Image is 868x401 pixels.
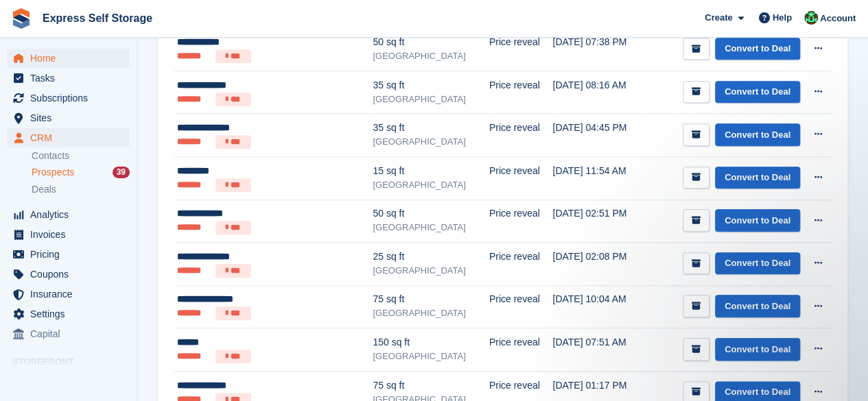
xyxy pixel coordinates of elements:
span: Create [705,11,732,25]
a: menu [7,284,130,304]
div: 35 sq ft [373,78,489,93]
span: Settings [30,304,113,324]
a: Convert to Deal [715,123,800,146]
td: Price reveal [489,71,553,114]
a: menu [7,49,130,68]
a: Convert to Deal [715,38,800,60]
div: [GEOGRAPHIC_DATA] [373,135,489,149]
a: Deals [32,182,130,197]
td: Price reveal [489,28,553,71]
td: [DATE] 07:51 AM [552,328,645,372]
span: Sites [30,108,113,127]
span: Deals [32,183,56,196]
a: menu [7,88,130,108]
td: [DATE] 08:16 AM [552,71,645,114]
span: Help [773,11,792,25]
a: Convert to Deal [715,81,800,104]
a: menu [7,265,130,284]
div: [GEOGRAPHIC_DATA] [373,306,489,320]
div: 75 sq ft [373,292,489,306]
div: [GEOGRAPHIC_DATA] [373,49,489,63]
a: menu [7,304,130,324]
a: Convert to Deal [715,338,800,361]
td: [DATE] 02:51 PM [552,199,645,243]
td: [DATE] 02:08 PM [552,243,645,286]
a: menu [7,69,130,88]
a: Prospects 39 [32,165,130,180]
span: Insurance [30,284,113,304]
div: [GEOGRAPHIC_DATA] [373,93,489,106]
a: Convert to Deal [715,167,800,189]
div: 50 sq ft [373,206,489,221]
a: menu [7,205,130,224]
div: [GEOGRAPHIC_DATA] [373,264,489,278]
span: Invoices [30,225,113,244]
div: [GEOGRAPHIC_DATA] [373,221,489,234]
div: [GEOGRAPHIC_DATA] [373,350,489,363]
span: Storefront [12,355,137,369]
a: Convert to Deal [715,295,800,317]
a: Convert to Deal [715,209,800,232]
td: [DATE] 11:54 AM [552,156,645,199]
a: Contacts [32,149,130,162]
div: 25 sq ft [373,250,489,264]
td: Price reveal [489,243,553,286]
span: Tasks [30,69,113,88]
td: Price reveal [489,199,553,243]
span: Account [820,12,856,25]
span: Capital [30,324,113,343]
td: [DATE] 04:45 PM [552,114,645,157]
td: Price reveal [489,156,553,199]
span: Home [30,49,113,68]
a: menu [7,225,130,244]
span: Subscriptions [30,88,113,108]
div: 39 [113,167,130,178]
a: Express Self Storage [37,7,158,29]
td: Price reveal [489,328,553,372]
td: Price reveal [489,114,553,157]
img: stora-icon-8386f47178a22dfd0bd8f6a31ec36ba5ce8667c1dd55bd0f319d3a0aa187defe.svg [11,8,32,29]
div: [GEOGRAPHIC_DATA] [373,178,489,192]
a: menu [7,324,130,343]
div: 75 sq ft [373,378,489,393]
div: 150 sq ft [373,335,489,350]
td: [DATE] 07:38 PM [552,28,645,71]
span: CRM [30,128,113,147]
span: Prospects [32,166,74,179]
td: Price reveal [489,285,553,328]
img: Shakiyra Davis [804,11,818,25]
a: menu [7,108,130,127]
a: menu [7,128,130,147]
a: Convert to Deal [715,252,800,275]
td: [DATE] 10:04 AM [552,285,645,328]
a: menu [7,245,130,264]
div: 15 sq ft [373,164,489,178]
span: Analytics [30,205,113,224]
span: Coupons [30,265,113,284]
div: 35 sq ft [373,121,489,135]
div: 50 sq ft [373,35,489,49]
span: Pricing [30,245,113,264]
